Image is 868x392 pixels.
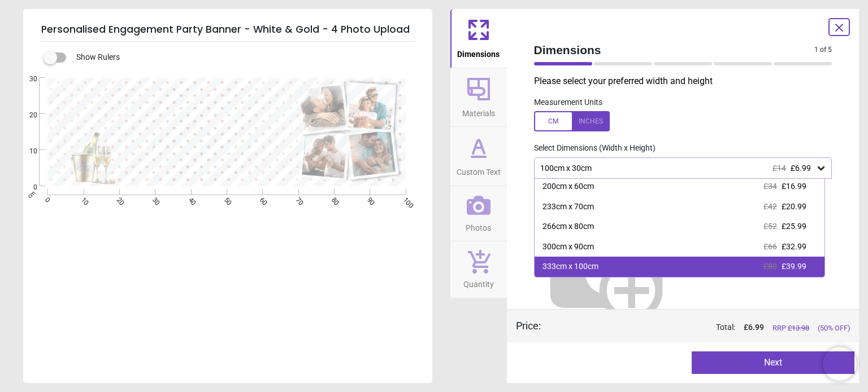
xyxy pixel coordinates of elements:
[542,201,594,213] div: 233cm x 70cm
[463,274,494,290] span: Quantity
[763,182,777,191] span: £34
[450,68,507,127] button: Materials
[542,241,594,253] div: 300cm x 90cm
[516,319,541,333] div: Price :
[763,262,777,271] span: £80
[782,202,806,211] span: £20.99
[450,9,507,68] button: Dimensions
[782,222,806,231] span: £25.99
[534,42,815,58] span: Dimensions
[534,97,602,108] label: Measurement Units
[763,222,777,231] span: £52
[50,51,432,64] div: Show Rulers
[763,202,777,211] span: £42
[542,221,594,232] div: 266cm x 80cm
[782,262,806,271] span: £39.99
[763,242,777,251] span: £66
[542,261,598,272] div: 333cm x 100cm
[466,217,491,234] span: Photos
[450,127,507,186] button: Custom Text
[814,45,832,55] span: 1 of 5
[534,75,841,87] p: Please select your preferred width and height
[823,347,857,381] iframe: Brevo live chat
[692,351,854,374] button: Next
[791,164,811,173] span: £6.99
[748,323,764,332] span: 6.99
[558,322,850,333] div: Total:
[525,143,656,154] label: Select Dimensions (Width x Height)
[16,74,37,84] span: 30
[782,242,806,251] span: £32.99
[772,323,809,333] span: RRP
[542,181,594,192] div: 200cm x 60cm
[818,323,850,333] span: (50% OFF)
[16,147,37,156] span: 10
[457,43,500,60] span: Dimensions
[772,164,786,173] span: £14
[450,241,507,298] button: Quantity
[41,18,414,42] h5: Personalised Engagement Party Banner - White & Gold - 4 Photo Upload
[16,111,37,120] span: 20
[457,161,501,178] span: Custom Text
[450,186,507,241] button: Photos
[744,322,764,333] span: £
[788,324,809,332] span: £ 13.98
[16,183,37,192] span: 0
[462,103,495,120] span: Materials
[539,164,816,173] div: 100cm x 30cm
[782,182,806,191] span: £16.99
